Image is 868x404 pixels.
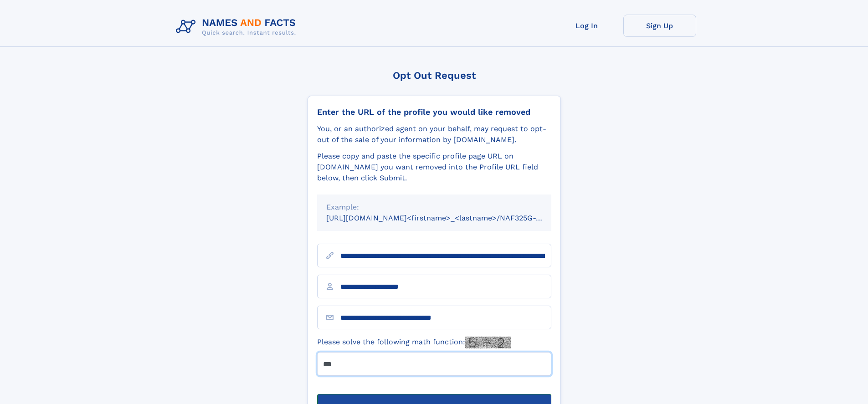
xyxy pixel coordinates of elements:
[623,15,696,37] a: Sign Up
[317,337,511,348] label: Please solve the following math function:
[317,123,551,145] div: You, or an authorized agent on your behalf, may request to opt-out of the sale of your informatio...
[326,214,569,222] small: [URL][DOMAIN_NAME]<firstname>_<lastname>/NAF325G-xxxxxxxx
[326,202,542,213] div: Example:
[308,70,561,81] div: Opt Out Request
[317,107,551,117] div: Enter the URL of the profile you would like removed
[172,15,303,39] img: Logo Names and Facts
[317,151,551,184] div: Please copy and paste the specific profile page URL on [DOMAIN_NAME] you want removed into the Pr...
[550,15,623,37] a: Log In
